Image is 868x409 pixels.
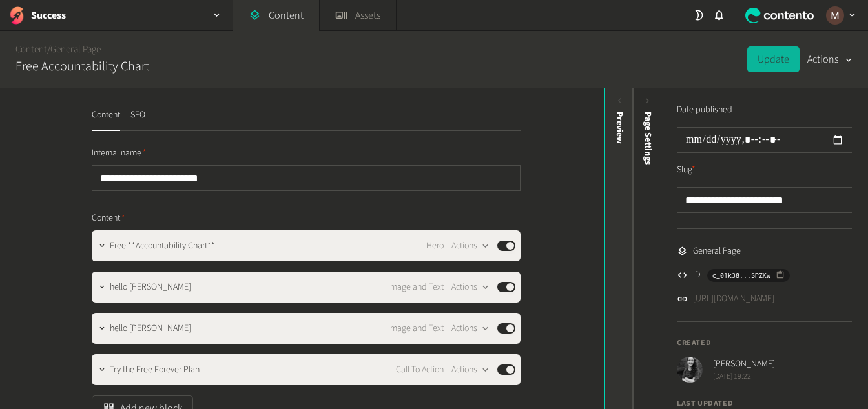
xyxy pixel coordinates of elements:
button: Actions [451,238,490,254]
img: Marinel G [826,6,844,25]
h4: Created [677,337,852,349]
button: SEO [130,108,145,131]
button: c_01k38...SPZKw [707,269,790,282]
button: Actions [451,362,490,377]
button: Actions [451,279,490,295]
label: Slug [677,163,696,177]
label: Date published [677,103,732,117]
span: Page Settings [641,112,655,165]
button: Actions [451,321,490,336]
span: hello mari [110,281,191,294]
span: Free **Accountability Chart** [110,239,215,253]
span: ID: [693,268,702,282]
h2: Free Accountability Chart [15,57,149,76]
span: hello mari [110,322,191,335]
span: Content [92,212,125,225]
a: Content [15,43,47,56]
span: Image and Text [388,281,444,294]
div: Preview [613,112,626,144]
span: Image and Text [388,322,444,335]
button: Actions [807,46,852,72]
span: General Page [693,244,741,258]
button: Update [747,46,800,72]
span: Hero [426,239,444,253]
span: Try the Free Forever Plan [110,363,200,377]
h2: Success [31,8,66,23]
span: c_01k38...SPZKw [712,270,770,281]
a: [URL][DOMAIN_NAME] [693,292,774,306]
a: General Page [50,43,101,56]
span: / [47,43,50,56]
button: Content [92,108,120,131]
img: Hollie Duncan [677,357,703,383]
span: [PERSON_NAME] [713,357,775,371]
img: Success [8,6,26,25]
span: Internal name [92,146,147,160]
span: Call To Action [396,363,444,377]
span: [DATE] 19:22 [713,371,775,383]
